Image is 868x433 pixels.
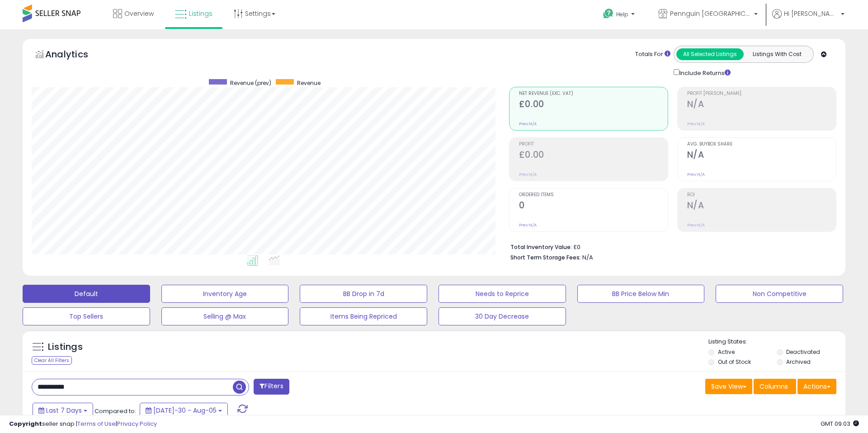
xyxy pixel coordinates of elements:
[161,307,289,325] button: Selling @ Max
[759,382,788,391] span: Columns
[687,142,836,147] span: Avg. Buybox Share
[439,285,566,303] button: Needs to Reprice
[635,50,670,59] div: Totals For
[676,48,744,60] button: All Selected Listings
[161,285,289,303] button: Inventory Age
[77,419,116,428] a: Terms of Use
[189,9,212,18] span: Listings
[786,358,811,366] label: Archived
[667,67,741,78] div: Include Returns
[510,254,581,261] b: Short Term Storage Fees:
[577,285,705,303] button: BB Price Below Min
[153,406,217,415] span: [DATE]-30 - Aug-05
[23,285,150,303] button: Default
[743,48,811,60] button: Listings With Cost
[510,243,572,251] b: Total Inventory Value:
[9,419,42,428] strong: Copyright
[45,48,106,63] h5: Analytics
[687,99,836,111] h2: N/A
[33,403,93,418] button: Last 7 Days
[140,403,228,418] button: [DATE]-30 - Aug-05
[718,358,751,366] label: Out of Stock
[23,307,150,325] button: Top Sellers
[596,1,644,29] a: Help
[46,406,82,415] span: Last 7 Days
[519,150,668,162] h2: £0.00
[300,307,427,325] button: Items Being Repriced
[582,253,593,262] span: N/A
[439,307,566,325] button: 30 Day Decrease
[117,419,157,428] a: Privacy Policy
[708,338,845,346] p: Listing States:
[705,379,752,394] button: Save View
[230,79,271,87] span: Revenue (prev)
[94,407,136,415] span: Compared to:
[519,91,668,96] span: Net Revenue (Exc. VAT)
[254,379,289,395] button: Filters
[687,91,836,96] span: Profit [PERSON_NAME]
[519,193,668,198] span: Ordered Items
[754,379,796,394] button: Columns
[687,193,836,198] span: ROI
[616,10,628,18] span: Help
[687,200,836,212] h2: N/A
[716,285,843,303] button: Non Competitive
[687,150,836,162] h2: N/A
[821,419,859,428] span: 2025-08-14 09:03 GMT
[297,79,321,87] span: Revenue
[300,285,427,303] button: BB Drop in 7d
[670,9,751,18] span: Pennguin [GEOGRAPHIC_DATA]
[519,222,537,228] small: Prev: N/A
[519,200,668,212] h2: 0
[718,348,735,356] label: Active
[519,99,668,111] h2: £0.00
[687,121,705,127] small: Prev: N/A
[519,142,668,147] span: Profit
[48,341,83,353] h5: Listings
[784,9,838,18] span: Hi [PERSON_NAME]
[9,420,157,428] div: seller snap | |
[510,241,830,252] li: £0
[124,9,154,18] span: Overview
[32,356,72,365] div: Clear All Filters
[797,379,836,394] button: Actions
[519,172,537,177] small: Prev: N/A
[772,9,844,29] a: Hi [PERSON_NAME]
[603,8,614,19] i: Get Help
[687,172,705,177] small: Prev: N/A
[687,222,705,228] small: Prev: N/A
[519,121,537,127] small: Prev: N/A
[786,348,820,356] label: Deactivated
